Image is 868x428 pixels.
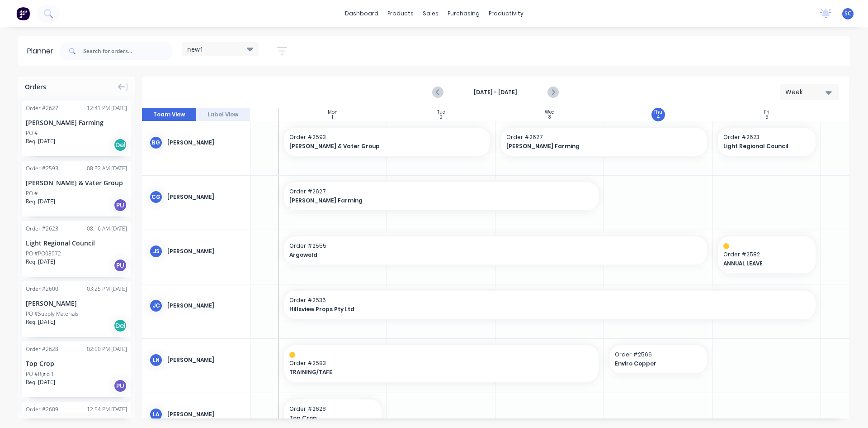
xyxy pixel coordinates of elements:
div: Order # 2609 [26,405,58,414]
div: JS [149,245,163,258]
div: LN [149,353,163,367]
span: Order # 2628 [289,405,376,413]
span: Hillsview Props Pty Ltd [289,305,758,313]
div: PU [113,379,127,393]
div: BG [149,136,163,149]
span: ANNUAL LEAVE [723,260,802,268]
div: 02:00 PM [DATE] [87,345,127,353]
div: Fri [764,110,769,115]
div: [PERSON_NAME] [167,302,243,310]
div: PO # [26,189,38,197]
div: Planner [27,46,58,57]
span: Req. [DATE] [26,318,55,326]
div: 08:32 AM [DATE] [87,164,127,173]
div: [PERSON_NAME] [167,410,243,418]
div: [PERSON_NAME] [167,247,243,255]
span: Order # 2627 [289,188,593,196]
div: Wed [545,110,555,115]
span: Req. [DATE] [26,137,55,145]
span: Order # 2555 [289,242,702,250]
span: Order # 2566 [615,351,702,359]
span: [PERSON_NAME] Farming [506,142,682,150]
span: Req. [DATE] [26,258,55,266]
div: Top Crop [26,359,127,368]
div: CG [149,190,163,204]
div: Order # 2600 [26,285,58,293]
div: PO # [26,129,38,137]
span: Req. [DATE] [26,197,55,206]
div: PO #Rigid 1 [26,370,54,378]
div: PO #Supply Materials [26,310,79,318]
span: new1 [187,44,203,54]
div: 5 [765,115,768,120]
div: products [383,7,418,20]
div: 1 [332,115,333,120]
div: Mon [328,110,338,115]
button: Week [780,84,839,100]
div: Order # 2623 [26,225,58,233]
span: TRAINING/TAFE [289,368,563,376]
span: Top Crop [289,414,368,422]
div: PU [113,259,127,272]
div: 12:54 PM [DATE] [87,405,127,414]
div: Tue [437,110,445,115]
span: [PERSON_NAME] Farming [289,197,563,205]
span: Order # 2623 [723,133,810,141]
span: Req. [DATE] [26,378,55,386]
strong: [DATE] - [DATE] [450,88,541,96]
div: 4 [657,115,660,120]
div: [PERSON_NAME] Farming [26,118,127,127]
div: Order # 2628 [26,345,58,353]
button: Label View [196,108,250,121]
span: Order # 2593 [289,133,485,141]
span: Argoweld [289,251,660,259]
div: PU [113,198,127,212]
div: [PERSON_NAME] [167,139,243,147]
div: 03:25 PM [DATE] [87,285,127,293]
span: Order # 2536 [289,296,810,304]
div: [PERSON_NAME] & Vater Group [26,178,127,188]
div: productivity [484,7,528,20]
span: Order # 2627 [506,133,702,141]
span: [PERSON_NAME] & Vater Group [289,142,465,150]
div: sales [418,7,443,20]
div: Order # 2627 [26,104,58,112]
span: Enviro Copper [615,360,693,368]
div: Del [113,319,127,332]
div: 12:41 PM [DATE] [87,104,127,112]
div: 08:16 AM [DATE] [87,225,127,233]
span: Order # 2582 [723,250,810,259]
div: LA [149,408,163,421]
div: purchasing [443,7,484,20]
div: [PERSON_NAME] [167,356,243,364]
div: [PERSON_NAME] [167,193,243,201]
div: Thu [654,110,662,115]
a: dashboard [340,7,383,20]
span: Order # 2583 [289,359,593,367]
div: [PERSON_NAME] [26,298,127,308]
span: Light Regional Council [723,142,802,150]
div: Light Regional Council [26,238,127,248]
div: Del [113,138,127,152]
div: 3 [548,115,551,120]
div: Order # 2593 [26,164,58,173]
div: JC [149,299,163,313]
div: PO #PO08972 [26,250,61,258]
span: Orders [25,82,46,91]
span: SC [844,10,851,18]
img: Factory [16,7,30,20]
button: Team View [142,108,196,121]
div: 2 [440,115,443,120]
div: Week [785,87,827,97]
input: Search for orders... [83,42,173,60]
